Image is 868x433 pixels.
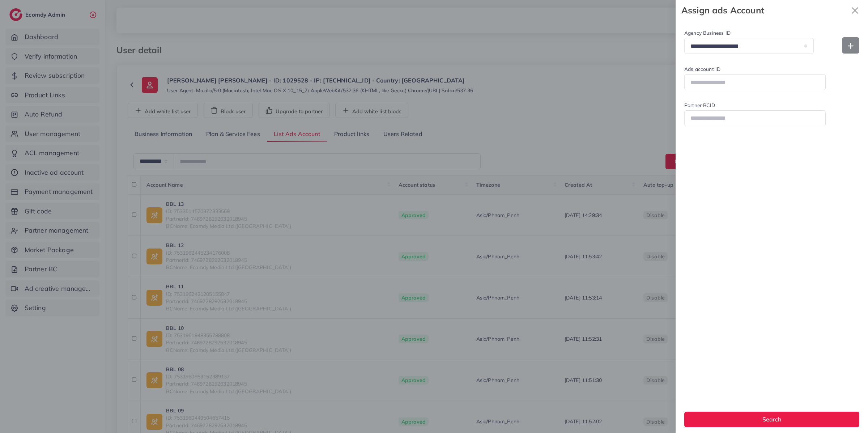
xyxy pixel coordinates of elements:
[681,4,848,17] strong: Assign ads Account
[848,3,862,18] button: Close
[848,43,854,49] img: Add new
[684,102,826,109] label: Partner BCID
[684,65,826,73] label: Ads account ID
[848,3,862,18] svg: x
[762,416,781,423] span: Search
[684,29,814,37] label: Agency Business ID
[684,412,859,427] button: Search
